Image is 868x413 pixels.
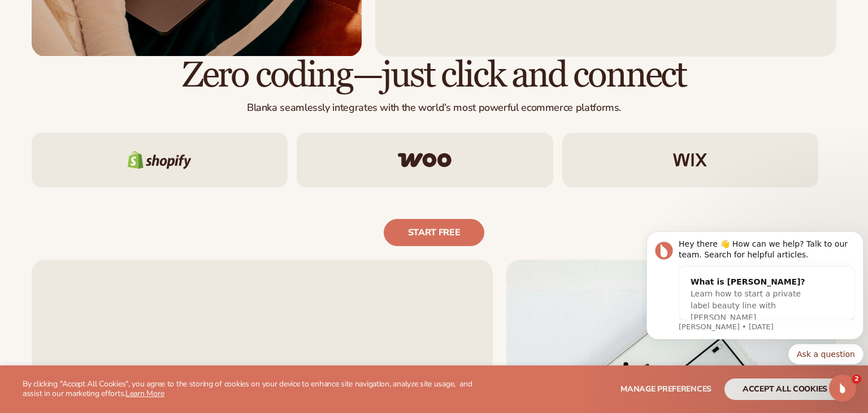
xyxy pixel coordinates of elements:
span: 2 [852,375,861,384]
a: Start free [384,219,485,246]
iframe: Intercom notifications message [642,221,868,371]
button: Manage preferences [620,378,711,400]
iframe: Intercom live chat [829,375,856,402]
p: Blanka seamlessly integrates with the world’s most powerful ecommerce platforms. [32,101,836,114]
img: Woo commerce logo. [398,153,452,167]
h2: Zero coding—just click and connect [32,57,836,94]
img: Wix logo. [673,153,707,167]
button: accept all cookies [724,378,845,400]
span: Manage preferences [620,384,711,394]
img: Shopify logo. [128,151,192,169]
p: By clicking "Accept All Cookies", you agree to the storing of cookies on your device to enhance s... [23,380,476,399]
h2: New to Shopify? [145,363,379,401]
a: Learn More [125,388,164,399]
